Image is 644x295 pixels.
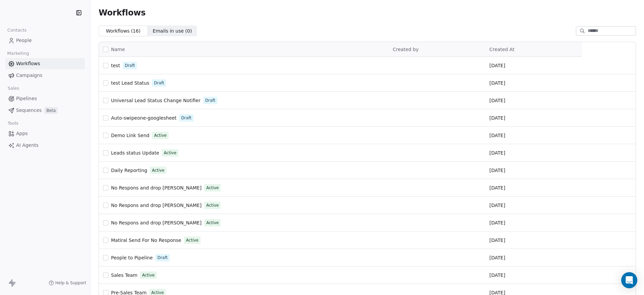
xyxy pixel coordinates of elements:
span: Active [152,167,164,173]
span: Campaigns [16,72,42,79]
a: People [5,35,85,46]
a: Pipelines [5,93,85,104]
span: Emails in use ( 0 ) [153,28,192,35]
a: Workflows [5,58,85,69]
a: No Respons and drop [PERSON_NAME] [111,184,202,191]
span: Universal Lead Status Change Notifier [111,98,201,103]
span: Tools [5,118,21,128]
span: [DATE] [489,97,505,104]
div: Open Intercom Messenger [621,272,637,288]
a: Apps [5,128,85,139]
span: [DATE] [489,62,505,69]
span: [DATE] [489,167,505,174]
a: No Respons and drop [PERSON_NAME] [111,219,202,226]
a: No Respons and drop [PERSON_NAME] [111,202,202,209]
a: test [111,62,120,69]
span: test Lead Status [111,80,149,86]
span: Beta [44,107,58,114]
span: [DATE] [489,132,505,139]
a: People to Pipeline [111,254,153,261]
span: Workflows [99,8,146,17]
a: Daily Reporting [111,167,147,174]
span: [DATE] [489,150,505,156]
span: Active [206,202,219,208]
span: Created by [393,47,419,52]
a: Campaigns [5,70,85,81]
span: AI Agents [16,142,39,149]
a: Universal Lead Status Change Notifier [111,97,201,104]
span: Apps [16,130,28,137]
span: No Respons and drop [PERSON_NAME] [111,203,202,208]
span: Active [142,272,155,278]
a: AI Agents [5,140,85,151]
span: Name [111,46,125,53]
span: Pipelines [16,95,37,102]
span: Draft [205,97,215,103]
span: Workflows [16,60,40,67]
span: People to Pipeline [111,255,153,260]
span: Draft [181,115,191,121]
a: SequencesBeta [5,105,85,116]
span: Draft [157,255,167,261]
span: [DATE] [489,184,505,191]
span: Sequences [16,107,42,114]
span: Draft [154,80,164,86]
span: Sales Team [111,272,138,278]
a: Help & Support [49,280,86,286]
a: Auto-swipeone-googlesheet [111,115,176,121]
span: Active [186,237,198,243]
span: Demo Link Send [111,133,149,138]
span: Created At [489,47,515,52]
span: No Respons and drop [PERSON_NAME] [111,220,202,225]
span: Active [164,150,176,156]
span: No Respons and drop [PERSON_NAME] [111,185,202,191]
span: Active [154,132,166,138]
span: [DATE] [489,80,505,86]
span: Draft [125,62,135,69]
a: test Lead Status [111,80,149,86]
span: Matiral Send For No Response [111,238,181,243]
span: People [16,37,32,44]
a: Demo Link Send [111,132,149,139]
span: Marketing [4,48,32,58]
span: Sales [5,83,22,93]
span: Active [206,185,219,191]
span: test [111,63,120,68]
span: Active [206,220,219,226]
span: Help & Support [55,280,86,286]
span: [DATE] [489,254,505,261]
a: Leads status Update [111,150,159,156]
span: Leads status Update [111,150,159,156]
span: Auto-swipeone-googlesheet [111,115,176,121]
span: Contacts [4,25,30,35]
a: Matiral Send For No Response [111,237,181,244]
span: [DATE] [489,202,505,209]
a: Sales Team [111,272,138,279]
span: [DATE] [489,219,505,226]
span: [DATE] [489,115,505,121]
span: [DATE] [489,237,505,244]
span: Daily Reporting [111,168,147,173]
span: [DATE] [489,272,505,279]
